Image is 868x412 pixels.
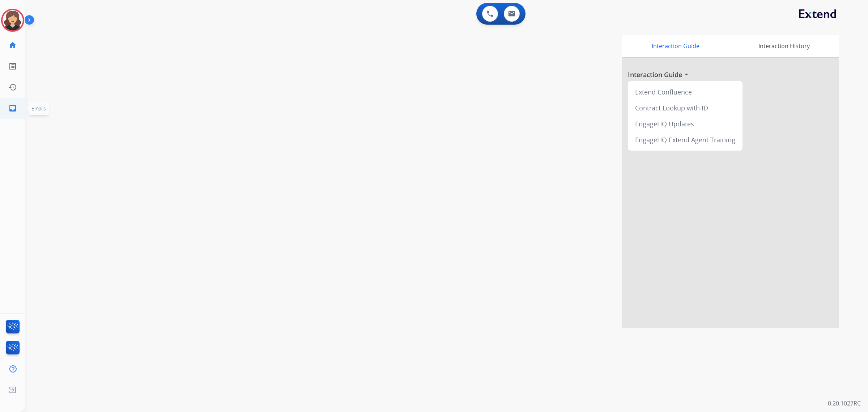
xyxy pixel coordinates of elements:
div: EngageHQ Updates [631,116,740,132]
mat-icon: home [8,41,17,50]
mat-icon: inbox [8,104,17,113]
span: Emails [31,105,46,112]
div: Extend Confluence [631,84,740,100]
img: avatar [3,10,23,30]
div: Interaction History [729,35,839,57]
div: Interaction Guide [622,35,729,57]
mat-icon: list_alt [8,62,17,71]
mat-icon: history [8,83,17,92]
p: 0.20.1027RC [828,399,861,408]
div: Contract Lookup with ID [631,100,740,116]
div: EngageHQ Extend Agent Training [631,132,740,148]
